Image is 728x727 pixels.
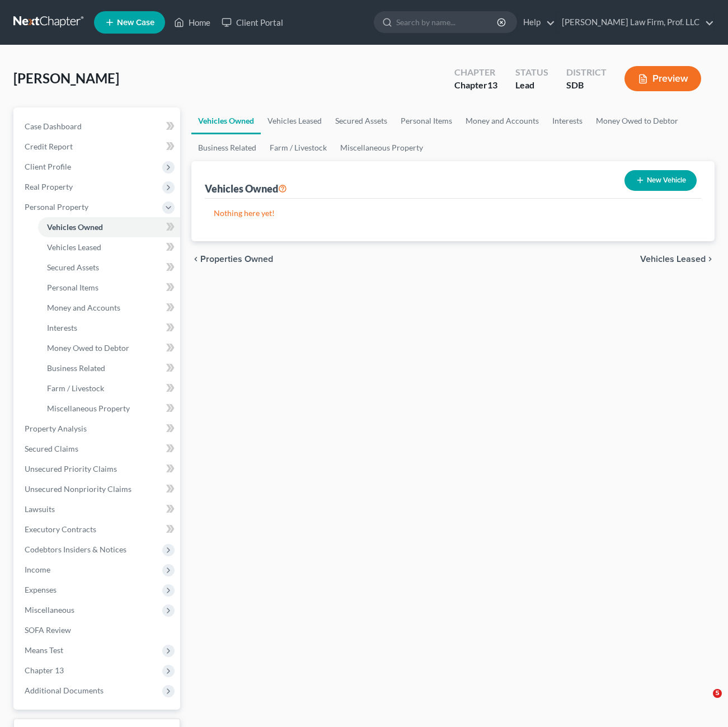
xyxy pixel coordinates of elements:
a: Business Related [191,134,263,161]
a: Interests [38,318,180,338]
span: Miscellaneous [25,605,74,615]
span: Credit Report [25,142,73,151]
a: Secured Assets [328,107,394,134]
span: Client Profile [25,162,71,171]
span: Property Analysis [25,424,87,433]
span: Income [25,565,50,574]
span: Vehicles Leased [640,255,706,264]
span: Interests [47,323,77,332]
a: [PERSON_NAME] Law Firm, Prof. LLC [556,12,714,32]
span: Lawsuits [25,504,55,514]
button: Preview [624,66,701,91]
iframe: Intercom live chat [690,689,717,716]
span: Money and Accounts [47,303,120,312]
a: Credit Report [16,137,180,157]
a: Farm / Livestock [38,378,180,398]
div: Vehicles Owned [205,182,287,195]
span: Expenses [25,585,57,594]
span: Case Dashboard [25,121,82,131]
span: Codebtors Insiders & Notices [25,545,126,554]
a: Money Owed to Debtor [589,107,685,134]
div: Lead [515,79,548,92]
i: chevron_right [706,255,715,264]
a: Vehicles Owned [191,107,261,134]
span: Unsecured Priority Claims [25,464,117,473]
span: Unsecured Nonpriority Claims [25,484,131,494]
span: Farm / Livestock [47,383,104,393]
div: District [566,66,607,79]
button: chevron_left Properties Owned [191,255,273,264]
a: Unsecured Priority Claims [16,459,180,479]
span: Additional Documents [25,686,104,695]
a: Miscellaneous Property [38,398,180,419]
a: Home [168,12,216,32]
span: Personal Property [25,202,88,212]
a: Money and Accounts [459,107,546,134]
a: Miscellaneous Property [334,134,430,161]
button: Vehicles Leased chevron_right [640,255,715,264]
div: SDB [566,79,607,92]
a: Executory Contracts [16,519,180,540]
a: Vehicles Leased [38,237,180,257]
span: Properties Owned [200,255,273,264]
a: Client Portal [216,12,289,32]
span: Vehicles Leased [47,242,101,252]
span: 13 [487,79,497,90]
a: Property Analysis [16,419,180,439]
i: chevron_left [191,255,200,264]
span: SOFA Review [25,625,71,635]
a: Help [518,12,555,32]
span: Vehicles Owned [47,222,103,232]
p: Nothing here yet! [214,208,692,219]
a: Money Owed to Debtor [38,338,180,358]
a: Personal Items [38,278,180,298]
span: Real Property [25,182,73,191]
span: Executory Contracts [25,524,96,534]
a: Secured Claims [16,439,180,459]
div: Chapter [454,79,497,92]
a: Interests [546,107,589,134]
a: Secured Assets [38,257,180,278]
span: Secured Claims [25,444,78,453]
span: Miscellaneous Property [47,404,130,413]
a: Lawsuits [16,499,180,519]
a: Personal Items [394,107,459,134]
span: Secured Assets [47,262,99,272]
button: New Vehicle [624,170,697,191]
a: Case Dashboard [16,116,180,137]
div: Chapter [454,66,497,79]
span: 5 [713,689,722,698]
div: Status [515,66,548,79]
span: Personal Items [47,283,98,292]
input: Search by name... [396,12,499,32]
a: SOFA Review [16,620,180,640]
span: [PERSON_NAME] [13,70,119,86]
span: Chapter 13 [25,665,64,675]
span: Means Test [25,645,63,655]
a: Money and Accounts [38,298,180,318]
a: Vehicles Leased [261,107,328,134]
a: Vehicles Owned [38,217,180,237]
span: New Case [117,18,154,27]
span: Money Owed to Debtor [47,343,129,353]
a: Unsecured Nonpriority Claims [16,479,180,499]
a: Business Related [38,358,180,378]
span: Business Related [47,363,105,373]
a: Farm / Livestock [263,134,334,161]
